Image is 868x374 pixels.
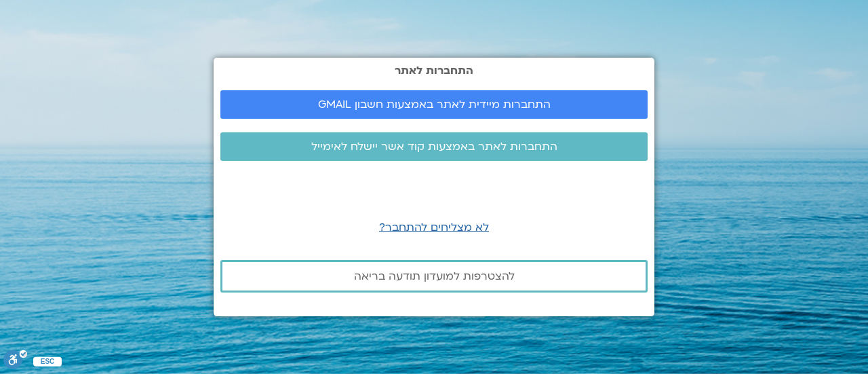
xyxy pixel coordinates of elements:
[354,270,515,282] span: להצטרפות למועדון תודעה בריאה
[220,132,648,161] a: התחברות לאתר באמצעות קוד אשר יישלח לאימייל
[220,260,648,293] a: להצטרפות למועדון תודעה בריאה
[311,141,557,153] span: התחברות לאתר באמצעות קוד אשר יישלח לאימייל
[220,64,648,77] h2: התחברות לאתר
[379,220,489,235] a: לא מצליחים להתחבר?
[220,90,648,119] a: התחברות מיידית לאתר באמצעות חשבון GMAIL
[318,98,551,111] span: התחברות מיידית לאתר באמצעות חשבון GMAIL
